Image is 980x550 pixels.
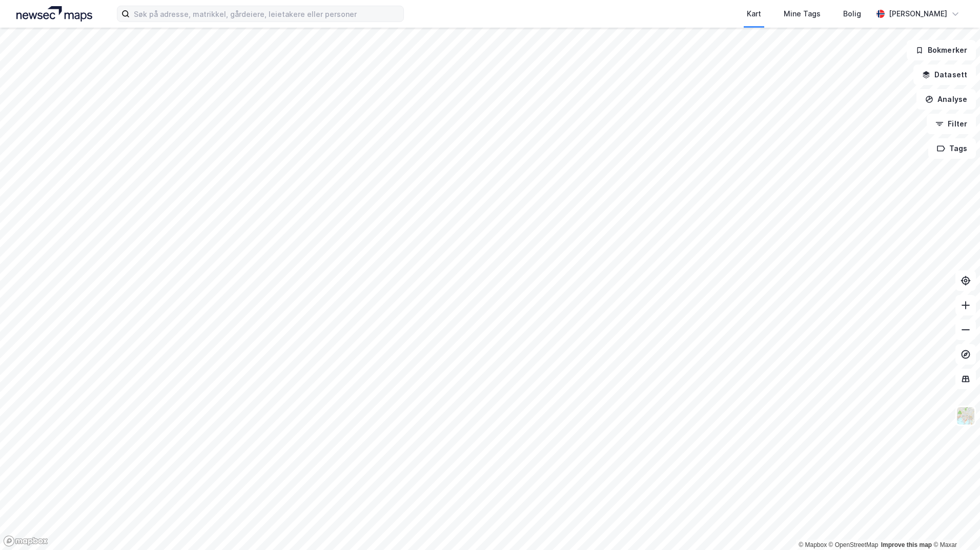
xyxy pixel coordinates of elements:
img: logo.a4113a55bc3d86da70a041830d287a7e.svg [16,6,92,22]
div: Kontrollprogram for chat [929,501,980,550]
iframe: Chat Widget [929,501,980,550]
input: Søk på adresse, matrikkel, gårdeiere, leietakere eller personer [130,6,403,22]
div: Kart [747,8,761,20]
div: [PERSON_NAME] [889,8,947,20]
div: Bolig [843,8,861,20]
div: Mine Tags [784,8,821,20]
